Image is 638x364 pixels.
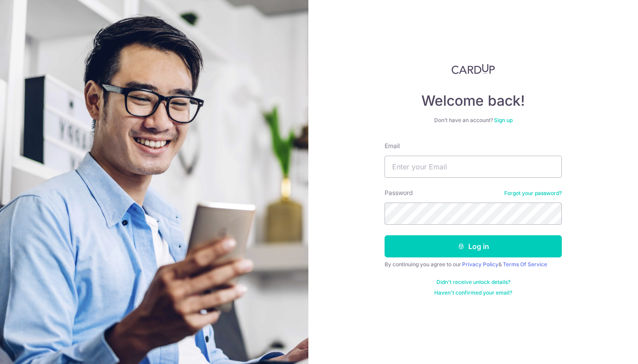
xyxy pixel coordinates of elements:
[385,117,562,124] div: Don’t have an account?
[503,261,547,268] a: Terms Of Service
[385,156,562,178] input: Enter your Email
[451,64,495,74] img: CardUp Logo
[462,261,498,268] a: Privacy Policy
[436,279,510,286] a: Didn't receive unlock details?
[504,190,562,197] a: Forgot your password?
[494,117,513,123] a: Sign up
[385,261,562,268] div: By continuing you agree to our &
[385,92,562,110] h4: Welcome back!
[385,235,562,257] button: Log in
[434,289,512,296] a: Haven't confirmed your email?
[385,188,413,197] label: Password
[385,142,400,150] label: Email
